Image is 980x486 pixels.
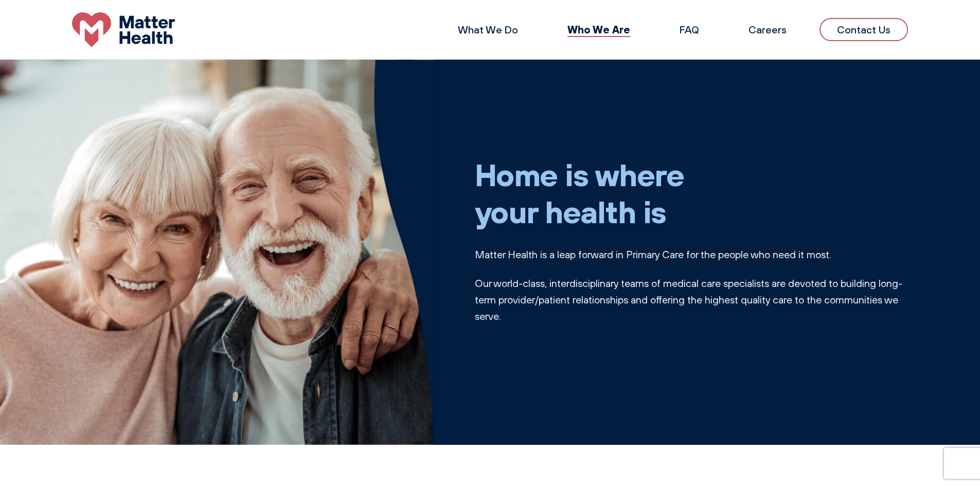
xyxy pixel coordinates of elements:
p: Our world-class, interdisciplinary teams of medical care specialists are devoted to building long... [475,275,908,325]
h1: Home is where your health is [475,156,908,230]
a: What We Do [458,23,518,36]
a: Who We Are [567,23,630,36]
a: Careers [749,23,787,36]
a: FAQ [680,23,699,36]
a: Contact Us [819,18,908,41]
p: Matter Health is a leap forward in Primary Care for the people who need it most. [475,246,908,263]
